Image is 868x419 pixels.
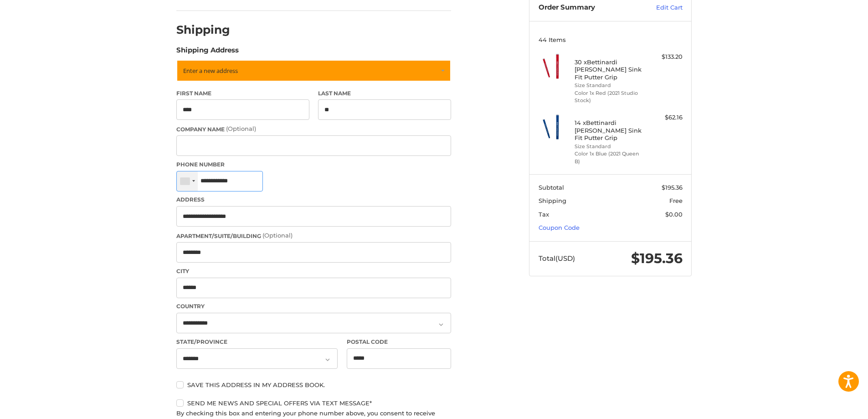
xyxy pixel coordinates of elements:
[669,197,683,204] span: Free
[575,150,644,165] li: Color 1x Blue (2021 Queen B)
[539,254,575,263] span: Total (USD)
[539,184,564,191] span: Subtotal
[226,125,256,132] small: (Optional)
[176,338,338,346] label: State/Province
[539,36,683,43] h3: 44 Items
[637,3,683,12] a: Edit Cart
[176,267,451,275] label: City
[176,60,451,82] a: Enter or select a different address
[176,160,451,169] label: Phone Number
[575,119,644,141] h4: 14 x Bettinardi [PERSON_NAME] Sink Fit Putter Grip
[575,82,644,89] li: Size Standard
[176,124,451,134] label: Company Name
[631,250,683,267] span: $195.36
[665,211,683,218] span: $0.00
[176,23,230,37] h2: Shipping
[539,3,637,12] h3: Order Summary
[183,67,238,75] span: Enter a new address
[176,196,451,204] label: Address
[176,231,451,240] label: Apartment/Suite/Building
[176,302,451,310] label: Country
[347,338,452,346] label: Postal Code
[176,399,451,407] label: Send me news and special offers via text message*
[176,89,309,98] label: First Name
[539,224,580,231] a: Coupon Code
[318,89,451,98] label: Last Name
[176,381,451,388] label: Save this address in my address book.
[647,113,683,122] div: $62.16
[539,197,566,204] span: Shipping
[647,52,683,62] div: $133.20
[575,143,644,150] li: Size Standard
[575,89,644,104] li: Color 1x Red (2021 Studio Stock)
[662,184,683,191] span: $195.36
[176,45,239,60] legend: Shipping Address
[262,232,293,239] small: (Optional)
[539,211,549,218] span: Tax
[575,58,644,81] h4: 30 x Bettinardi [PERSON_NAME] Sink Fit Putter Grip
